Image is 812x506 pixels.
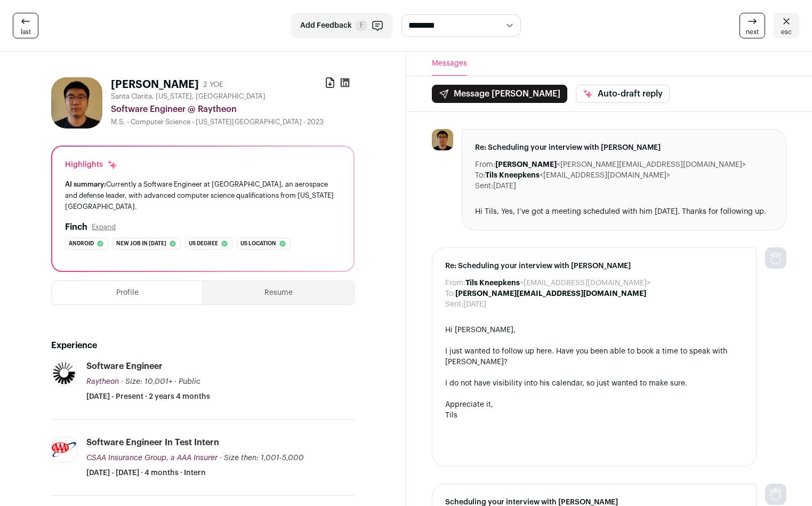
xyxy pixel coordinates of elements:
span: · Size: 10,001+ [121,378,172,385]
div: Tils [445,410,744,421]
div: Highlights [65,159,118,170]
div: 2 YOE [203,79,223,90]
b: Tils Kneepkens [465,279,520,287]
span: [DATE] - [DATE] · 4 months · Intern [86,468,206,478]
div: Software Engineer [86,360,163,372]
dt: To: [445,288,455,299]
button: Messages [432,52,467,76]
dd: <[PERSON_NAME][EMAIL_ADDRESS][DOMAIN_NAME]> [495,159,746,170]
span: New job in [DATE] [116,238,166,249]
span: CSAA Insurance Group, a AAA Insurer [86,454,218,462]
dd: [DATE] [493,181,516,191]
dd: <[EMAIL_ADDRESS][DOMAIN_NAME]> [465,278,650,288]
dt: From: [475,159,495,170]
button: Profile [52,281,203,304]
span: · Size then: 1,001-5,000 [220,454,304,462]
span: Re: Scheduling your interview with [PERSON_NAME] [445,261,744,271]
span: Us location [240,238,276,249]
span: Re: Scheduling your interview with [PERSON_NAME] [475,142,774,153]
button: Resume [203,281,353,304]
img: 93b9382316eb0dd537fdfd42c70d62db62171fbf922fdedf42d3effb61c6ceb2.jpg [52,361,76,385]
div: Hi [PERSON_NAME], [445,325,744,335]
div: Appreciate it, [445,399,744,410]
img: 8200c31dbe12dae46a348ee62600d87e6bf0f9d6a4530730dc260d5c32078b69.jpg [51,77,102,128]
span: Android [69,238,94,249]
button: Expand [92,223,116,231]
span: Add Feedback [300,20,352,31]
h2: Finch [65,221,87,234]
span: [DATE] - Present · 2 years 4 months [86,391,210,402]
span: AI summary: [65,181,106,188]
dt: Sent: [475,181,493,191]
button: Add Feedback F [291,13,393,38]
span: Raytheon [86,378,119,385]
button: Message [PERSON_NAME] [432,85,567,103]
dd: <[EMAIL_ADDRESS][DOMAIN_NAME]> [485,170,670,181]
span: Public [179,378,200,385]
div: I do not have visibility into his calendar, so just wanted to make sure. [445,378,744,389]
span: Us degree [189,238,218,249]
dt: To: [475,170,485,181]
b: Tils Kneepkens [485,172,540,179]
a: esc [774,13,799,38]
span: next [746,28,759,36]
div: Hi Tils, Yes, I’ve got a meeting scheduled with him [DATE]. Thanks for following up. [475,206,774,217]
span: esc [781,28,792,36]
button: Auto-draft reply [576,85,670,103]
span: F [356,20,367,31]
img: nopic.png [765,484,786,505]
span: Santa Clarita, [US_STATE], [GEOGRAPHIC_DATA] [111,92,266,101]
b: [PERSON_NAME][EMAIL_ADDRESS][DOMAIN_NAME] [455,290,646,298]
dt: From: [445,278,465,288]
div: Currently a Software Engineer at [GEOGRAPHIC_DATA], an aerospace and defense leader, with advance... [65,179,341,212]
div: Software Engineer in Test Intern [86,437,219,448]
img: 8200c31dbe12dae46a348ee62600d87e6bf0f9d6a4530730dc260d5c32078b69.jpg [432,129,453,150]
div: Software Engineer @ Raytheon [111,103,355,116]
img: 42bf5720b58b8c38dea2f4cb28cfb964c5e4d69b67883462c5dc7a15feb97e5d [52,437,76,462]
img: nopic.png [765,247,786,269]
a: last [13,13,38,38]
span: last [21,28,31,36]
h2: Experience [51,339,355,352]
div: I just wanted to follow up here. Have you been able to book a time to speak with [PERSON_NAME]? [445,346,744,367]
a: next [739,13,765,38]
dt: Sent: [445,299,463,310]
div: M.S. - Computer Science - [US_STATE][GEOGRAPHIC_DATA] - 2023 [111,118,355,126]
span: · [174,376,176,387]
b: [PERSON_NAME] [495,161,557,168]
dd: [DATE] [463,299,486,310]
h1: [PERSON_NAME] [111,77,199,92]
